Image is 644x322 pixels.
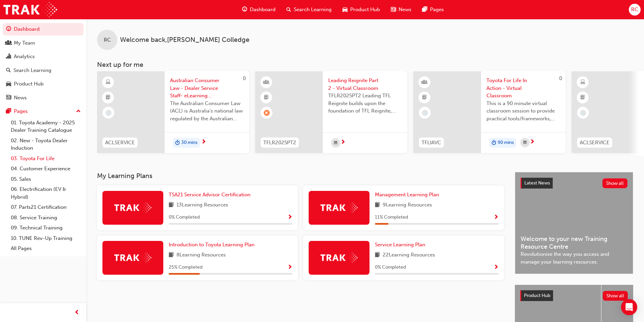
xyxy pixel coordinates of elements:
span: car-icon [342,5,348,14]
span: pages-icon [422,5,427,14]
div: My Team [14,39,35,47]
a: Product HubShow all [520,290,628,301]
a: 04. Customer Experience [8,164,84,174]
span: search-icon [286,5,291,14]
a: 07. Parts21 Certification [8,202,84,213]
a: News [3,92,84,104]
span: 25 % Completed [169,264,202,271]
span: learningRecordVerb_ABSENT-icon [264,110,270,116]
a: 08. Service Training [8,213,84,223]
span: guage-icon [242,5,247,14]
a: My Team [3,37,84,49]
a: TSA21 Service Advisor Certification [169,191,253,199]
a: Introduction to Toyota Learning Plan [169,241,257,249]
span: News [399,6,411,14]
span: booktick-icon [106,93,111,102]
span: search-icon [6,68,11,74]
a: TFLR2025PT2Leading Reignite Part 2 - Virtual ClassroomTFLR2025PT2 Leading TFL Reignite builds upo... [255,71,407,153]
span: TSA21 Service Advisor Certification [169,192,251,198]
div: Search Learning [14,67,51,74]
a: 06. Electrification (EV & Hybrid) [8,184,84,202]
span: book-icon [375,201,380,209]
span: duration-icon [175,139,180,147]
span: Toyota For Life In Action - Virtual Classroom [486,77,560,100]
span: news-icon [391,5,396,14]
span: RC [631,6,638,14]
span: book-icon [169,201,174,209]
div: News [14,94,27,102]
span: RC [104,36,111,44]
span: Product Hub [524,293,550,298]
span: next-icon [340,140,345,146]
span: Australian Consumer Law - Dealer Service Staff- eLearning Module [170,77,244,100]
a: 0TFLIAVCToyota For Life In Action - Virtual ClassroomThis is a 90 minute virtual classroom sessio... [413,71,566,153]
button: DashboardMy TeamAnalyticsSearch LearningProduct HubNews [3,22,84,105]
img: Trak [114,202,151,213]
span: people-icon [6,40,11,46]
button: Pages [3,105,84,118]
div: Open Intercom Messenger [621,299,637,315]
span: 30 mins [181,139,197,147]
span: chart-icon [6,54,11,60]
a: Latest NewsShow allWelcome to your new Training Resource CentreRevolutionise the way you access a... [515,172,633,274]
span: Revolutionise the way you access and manage your learning resources. [521,250,627,266]
img: Trak [3,2,57,17]
span: 8 Learning Resources [176,251,226,259]
span: Service Learning Plan [375,242,425,248]
span: 13 Learning Resources [176,201,228,209]
button: RC [629,4,641,16]
span: up-icon [76,107,81,116]
span: The Australian Consumer Law (ACL) is Australia's national law regulated by the Australian Competi... [170,100,244,123]
span: car-icon [6,81,11,87]
span: pages-icon [6,108,11,115]
span: Pages [430,6,444,14]
a: 03. Toyota For Life [8,153,84,164]
a: 0ACLSERVICEAustralian Consumer Law - Dealer Service Staff- eLearning ModuleThe Australian Consume... [97,71,249,153]
span: Show Progress [287,265,292,271]
button: Show Progress [287,213,292,222]
span: booktick-icon [264,93,269,102]
a: 09. Technical Training [8,223,84,233]
a: Product Hub [3,78,84,90]
span: learningRecordVerb_NONE-icon [580,110,586,116]
span: Welcome to your new Training Resource Centre [521,235,627,250]
span: book-icon [169,251,174,259]
span: TFLIAVC [422,139,441,147]
a: 10. TUNE Rev-Up Training [8,233,84,244]
span: booktick-icon [580,93,585,102]
a: All Pages [8,243,84,254]
span: next-icon [201,139,206,145]
a: car-iconProduct Hub [337,3,385,17]
span: next-icon [530,139,535,145]
a: search-iconSearch Learning [281,3,337,17]
span: booktick-icon [422,93,427,102]
div: Pages [14,107,28,115]
span: calendar-icon [523,139,527,147]
img: Trak [320,252,358,263]
span: 0 % Completed [375,264,406,271]
span: 0 % Completed [169,214,200,221]
span: Leading Reignite Part 2 - Virtual Classroom [328,77,402,92]
span: 0 [559,75,562,81]
button: Show all [603,291,628,301]
button: Show Progress [287,263,292,272]
span: guage-icon [6,26,11,32]
span: learningResourceType_ELEARNING-icon [580,78,585,87]
span: calendar-icon [334,139,337,147]
div: Analytics [14,53,35,60]
span: Dashboard [250,6,276,14]
span: TFLR2025PT2 Leading TFL Reignite builds upon the foundation of TFL Reignite, reaffirming our comm... [328,92,402,115]
a: guage-iconDashboard [237,3,281,17]
span: ACLSERVICE [580,139,610,147]
span: duration-icon [492,139,496,147]
button: Show Progress [494,213,499,222]
a: pages-iconPages [417,3,449,17]
span: Show Progress [494,265,499,271]
a: Dashboard [3,23,84,35]
a: 01. Toyota Academy - 2025 Dealer Training Catalogue [8,118,84,135]
span: news-icon [6,95,11,101]
span: Show Progress [494,215,499,221]
span: Product Hub [350,6,380,14]
span: 9 Learning Resources [383,201,432,209]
